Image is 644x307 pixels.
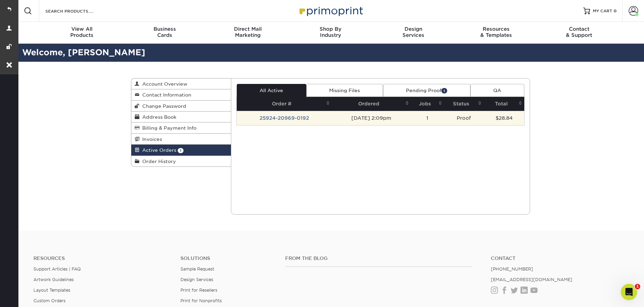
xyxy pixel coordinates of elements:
th: Jobs [411,97,444,111]
a: Print for Nonprofits [180,298,222,303]
a: Resources& Templates [455,22,538,44]
span: View All [41,26,123,32]
div: & Support [538,26,620,38]
span: Account Overview [140,81,187,87]
a: Direct MailMarketing [206,22,289,44]
span: Business [123,26,206,32]
span: Design [372,26,455,32]
td: $28.84 [484,111,524,125]
a: QA [470,84,524,97]
a: All Active [237,84,306,97]
span: Contact [538,26,620,32]
a: BusinessCards [123,22,206,44]
div: Cards [123,26,206,38]
img: Primoprint [296,3,365,18]
span: Invoices [140,136,162,142]
span: Change Password [140,103,186,109]
a: Layout Templates [33,288,70,293]
a: Custom Orders [33,298,65,303]
span: Address Book [140,114,176,120]
a: Account Overview [131,78,231,89]
a: DesignServices [372,22,455,44]
h4: Resources [33,255,170,261]
a: Contact Information [131,89,231,100]
span: Order History [140,159,176,164]
th: Ordered [332,97,411,111]
td: 1 [411,111,444,125]
span: Shop By [289,26,372,32]
a: Invoices [131,134,231,145]
iframe: Intercom live chat [621,284,637,300]
th: Status [444,97,484,111]
a: Billing & Payment Info [131,122,231,133]
a: Design Services [180,277,213,282]
a: Order History [131,156,231,166]
a: Shop ByIndustry [289,22,372,44]
a: Contact [491,255,628,261]
span: Billing & Payment Info [140,125,196,131]
th: Total [484,97,524,111]
span: MY CART [593,8,612,14]
td: [DATE] 2:09pm [332,111,411,125]
span: 1 [635,284,640,289]
a: [PHONE_NUMBER] [491,266,533,272]
a: Support Articles | FAQ [33,266,81,272]
td: Proof [444,111,484,125]
span: Direct Mail [206,26,289,32]
span: Contact Information [140,92,191,98]
span: 1 [178,148,184,153]
a: Change Password [131,101,231,112]
span: 1 [441,88,447,93]
h4: Solutions [180,255,275,261]
a: Pending Proof1 [383,84,470,97]
a: Address Book [131,112,231,122]
div: Services [372,26,455,38]
td: 25924-20969-0192 [237,111,332,125]
span: Active Orders [140,147,176,153]
span: Resources [455,26,538,32]
a: Missing Files [306,84,383,97]
h4: From the Blog [285,255,472,261]
h2: Welcome, [PERSON_NAME] [17,46,644,59]
a: Sample Request [180,266,214,272]
a: [EMAIL_ADDRESS][DOMAIN_NAME] [491,277,572,282]
a: Print for Resellers [180,288,217,293]
input: SEARCH PRODUCTS..... [45,7,111,15]
div: Products [41,26,123,38]
div: Marketing [206,26,289,38]
div: & Templates [455,26,538,38]
a: Artwork Guidelines [33,277,74,282]
th: Order # [237,97,332,111]
div: Industry [289,26,372,38]
a: Active Orders 1 [131,145,231,156]
a: Contact& Support [538,22,620,44]
span: 0 [614,9,617,13]
a: View AllProducts [41,22,123,44]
